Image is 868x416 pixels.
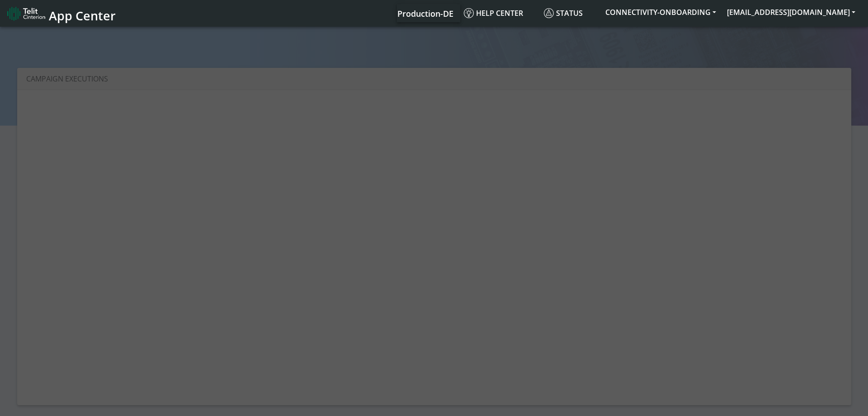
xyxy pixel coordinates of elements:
button: [EMAIL_ADDRESS][DOMAIN_NAME] [722,4,861,20]
span: Status [544,8,583,18]
a: Help center [460,4,540,22]
span: Production-DE [397,8,453,19]
a: App Center [7,4,114,23]
a: Your current platform instance [397,4,453,22]
span: Help center [464,8,523,18]
button: CONNECTIVITY-ONBOARDING [600,4,722,20]
span: App Center [49,7,116,24]
img: logo-telit-cinterion-gw-new.png [7,6,45,21]
img: status.svg [544,8,554,18]
a: Status [540,4,600,22]
img: knowledge.svg [464,8,474,18]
